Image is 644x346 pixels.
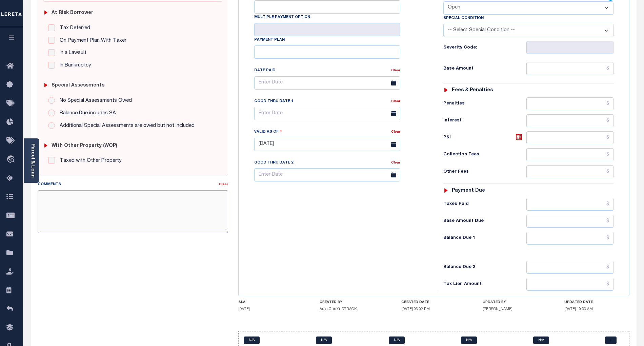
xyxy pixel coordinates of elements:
label: Valid as Of [254,129,282,135]
input: Enter Date [254,168,400,181]
input: Enter Date [254,138,400,151]
label: Multiple Payment Option [254,15,310,20]
h6: Collection Fees [443,152,526,157]
a: Clear [391,69,400,72]
label: Date Paid [254,68,276,74]
input: Enter Date [254,76,400,90]
label: Good Thru Date 2 [254,160,293,166]
input: $ [526,278,614,291]
h4: UPDATED DATE [564,300,629,304]
input: $ [526,232,614,245]
h6: Taxes Paid [443,201,526,207]
h6: Balance Due 1 [443,235,526,241]
h6: with Other Property (WOP) [52,143,117,149]
h5: [DATE] 10:33 AM [564,307,629,311]
label: Taxed with Other Property [56,157,122,165]
input: $ [526,261,614,274]
label: Special Condition [443,16,484,21]
a: N/A [244,337,260,344]
input: $ [526,148,614,161]
input: $ [526,97,614,110]
h6: Tax Lien Amount [443,282,526,287]
h5: Auto-CurrYr-DTRACK [320,307,385,311]
input: $ [526,114,614,127]
h4: CREATED BY [320,300,385,304]
input: $ [526,198,614,211]
label: In a Lawsuit [56,49,86,57]
h6: Other Fees [443,169,526,175]
label: Tax Deferred [56,24,90,32]
a: - [605,337,617,344]
h6: P&I [443,133,526,142]
h4: UPDATED BY [483,300,548,304]
h6: Special Assessments [52,83,104,89]
input: Enter Date [254,107,400,120]
a: Parcel & Loan [30,143,35,178]
h6: Interest [443,118,526,123]
h6: Payment due [452,188,485,194]
span: [DATE] [238,307,250,311]
h5: [DATE] 03:02 PM [401,307,466,311]
a: Clear [391,100,400,103]
h6: Severity Code: [443,45,526,51]
i: travel_explore [6,155,17,164]
a: N/A [389,337,405,344]
label: Balance Due includes SA [56,110,116,117]
h6: Fees & Penalties [452,88,493,93]
label: On Payment Plan With Taxer [56,37,126,45]
h5: [PERSON_NAME] [483,307,548,311]
a: Clear [391,161,400,165]
input: $ [526,215,614,228]
input: $ [526,131,614,144]
h6: Penalties [443,101,526,107]
label: Comments [38,182,61,188]
label: In Bankruptcy [56,62,91,70]
label: Additional Special Assessments are owed but not Included [56,122,195,130]
a: N/A [316,337,332,344]
label: Payment Plan [254,37,285,43]
h6: Balance Due 2 [443,265,526,270]
label: Good Thru Date 1 [254,99,293,104]
input: $ [526,165,614,178]
a: Clear [391,130,400,134]
label: No Special Assessments Owed [56,97,132,105]
a: N/A [461,337,477,344]
a: N/A [533,337,549,344]
h6: Base Amount Due [443,218,526,224]
h6: At Risk Borrower [52,10,93,16]
a: Clear [219,183,228,186]
h4: SLA [238,300,303,304]
h4: CREATED DATE [401,300,466,304]
h6: Base Amount [443,66,526,72]
input: $ [526,62,614,75]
